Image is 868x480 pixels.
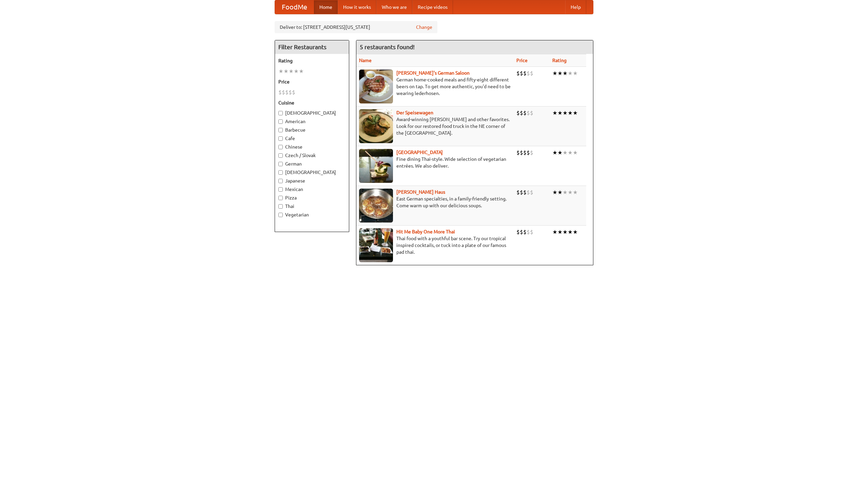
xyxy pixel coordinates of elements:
li: ★ [552,189,557,196]
li: $ [530,70,533,77]
li: ★ [552,109,557,117]
li: ★ [563,109,568,117]
img: kohlhaus.jpg [359,189,393,223]
li: ★ [299,68,304,75]
li: $ [520,149,523,156]
h5: Price [278,78,346,85]
a: Home [314,0,338,14]
a: Change [416,24,432,31]
label: [DEMOGRAPHIC_DATA] [278,110,346,116]
li: ★ [573,109,578,117]
p: German home-cooked meals and fifty-eight different beers on tap. To get more authentic, you'd nee... [359,76,511,97]
div: Deliver to: [STREET_ADDRESS][US_STATE] [275,21,437,33]
li: $ [516,149,520,156]
li: $ [516,70,520,77]
li: $ [523,149,527,156]
h5: Cuisine [278,99,346,106]
label: Chinese [278,143,346,150]
li: ★ [294,68,299,75]
input: Japanese [278,179,283,183]
li: ★ [552,70,557,77]
li: ★ [568,189,573,196]
input: [DEMOGRAPHIC_DATA] [278,170,283,175]
label: Barbecue [278,127,346,133]
li: ★ [568,109,573,117]
li: ★ [552,149,557,156]
h5: Rating [278,57,346,64]
li: ★ [563,228,568,236]
li: ★ [568,228,573,236]
input: Thai [278,204,283,209]
li: ★ [557,149,563,156]
input: Cafe [278,136,283,141]
li: ★ [557,70,563,77]
li: $ [520,228,523,236]
li: $ [527,189,530,196]
a: Help [565,0,586,14]
input: Pizza [278,196,283,200]
li: $ [516,228,520,236]
a: Der Speisewagen [396,110,433,115]
li: $ [523,70,527,77]
a: Rating [552,58,567,63]
input: Mexican [278,187,283,192]
p: East German specialties, in a family-friendly setting. Come warm up with our delicious soups. [359,195,511,209]
li: $ [523,109,527,117]
a: Recipe videos [412,0,453,14]
li: $ [292,89,295,96]
li: $ [530,228,533,236]
img: esthers.jpg [359,70,393,103]
li: ★ [568,149,573,156]
li: ★ [283,68,289,75]
label: Thai [278,203,346,210]
label: Czech / Slovak [278,152,346,159]
li: $ [516,189,520,196]
h4: Filter Restaurants [275,40,349,54]
img: satay.jpg [359,149,393,183]
label: American [278,118,346,125]
li: $ [520,109,523,117]
label: Japanese [278,177,346,184]
a: Name [359,58,372,63]
label: Pizza [278,194,346,201]
li: ★ [563,189,568,196]
li: ★ [557,189,563,196]
a: [GEOGRAPHIC_DATA] [396,150,443,155]
img: babythai.jpg [359,228,393,262]
li: $ [278,89,282,96]
li: $ [520,189,523,196]
input: German [278,162,283,166]
input: Barbecue [278,128,283,132]
label: German [278,160,346,167]
a: Hit Me Baby One More Thai [396,229,455,234]
li: ★ [573,189,578,196]
li: $ [282,89,285,96]
a: Price [516,58,528,63]
li: ★ [557,228,563,236]
li: ★ [278,68,283,75]
li: ★ [563,70,568,77]
input: Vegetarian [278,213,283,217]
a: [PERSON_NAME] Haus [396,189,445,195]
p: Thai food with a youthful bar scene. Try our tropical inspired cocktails, or tuck into a plate of... [359,235,511,255]
li: ★ [573,149,578,156]
input: [DEMOGRAPHIC_DATA] [278,111,283,115]
label: Cafe [278,135,346,142]
li: ★ [557,109,563,117]
li: $ [523,228,527,236]
input: American [278,119,283,124]
a: FoodMe [275,0,314,14]
li: ★ [552,228,557,236]
a: [PERSON_NAME]'s German Saloon [396,70,470,76]
li: ★ [568,70,573,77]
li: $ [530,109,533,117]
a: How it works [338,0,376,14]
li: ★ [573,228,578,236]
li: $ [527,228,530,236]
li: ★ [289,68,294,75]
p: Fine dining Thai-style. Wide selection of vegetarian entrées. We also deliver. [359,156,511,169]
label: Mexican [278,186,346,193]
